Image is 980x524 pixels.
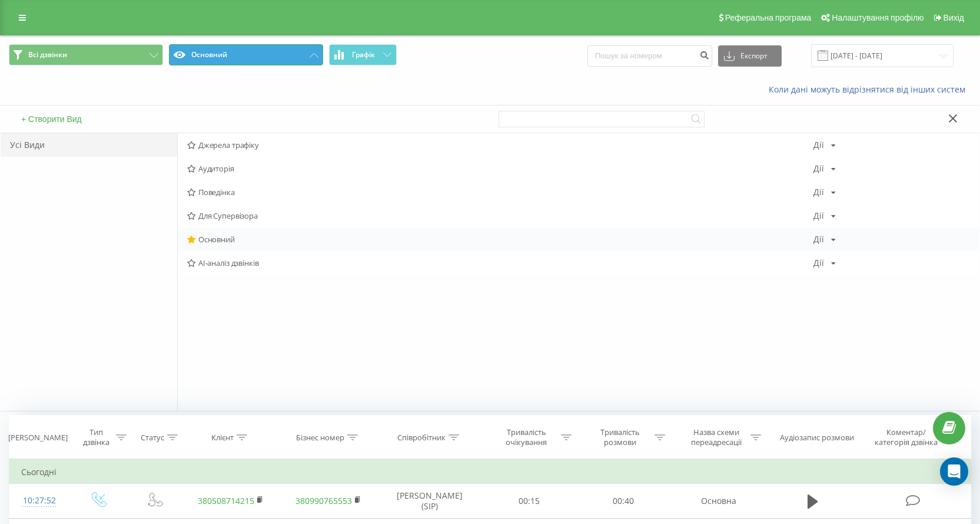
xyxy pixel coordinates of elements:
[495,427,558,447] div: Тривалість очікування
[21,489,58,512] div: 10:27:52
[780,433,854,443] div: Аудіозапис розмови
[187,188,813,196] span: Поведінка
[685,427,748,447] div: Назва схеми переадресації
[377,484,483,518] td: [PERSON_NAME] (SIP)
[329,44,397,65] button: Графік
[482,484,576,518] td: 00:15
[295,495,352,506] a: 380990765553
[79,427,112,447] div: Тип дзвінка
[718,45,782,67] button: Експорт
[576,484,670,518] td: 00:40
[352,51,375,59] span: Графік
[813,188,824,196] div: Дії
[187,164,813,173] span: Аудиторія
[8,433,68,443] div: [PERSON_NAME]
[9,460,971,484] td: Сьогодні
[187,212,813,220] span: Для Супервізора
[945,113,962,126] button: Закрити
[813,164,824,173] div: Дії
[813,259,824,267] div: Дії
[872,427,941,447] div: Коментар/категорія дзвінка
[141,433,164,443] div: Статус
[1,133,177,157] div: Усі Види
[18,114,85,124] button: + Створити Вид
[670,484,768,518] td: Основна
[813,141,824,149] div: Дії
[944,13,964,22] span: Вихід
[28,50,67,60] span: Всі дзвінки
[587,45,712,67] input: Пошук за номером
[832,13,923,22] span: Налаштування профілю
[296,433,344,443] div: Бізнес номер
[187,259,813,267] span: AI-аналіз дзвінків
[725,13,812,22] span: Реферальна програма
[187,141,813,149] span: Джерела трафіку
[940,457,968,486] div: Open Intercom Messenger
[169,44,323,65] button: Основний
[198,495,254,506] a: 380508714215
[813,235,824,243] div: Дії
[397,433,446,443] div: Співробітник
[589,427,652,447] div: Тривалість розмови
[813,212,824,220] div: Дії
[9,44,163,65] button: Всі дзвінки
[769,84,971,95] a: Коли дані можуть відрізнятися вiд інших систем
[187,235,813,243] span: Основний
[211,433,234,443] div: Клієнт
